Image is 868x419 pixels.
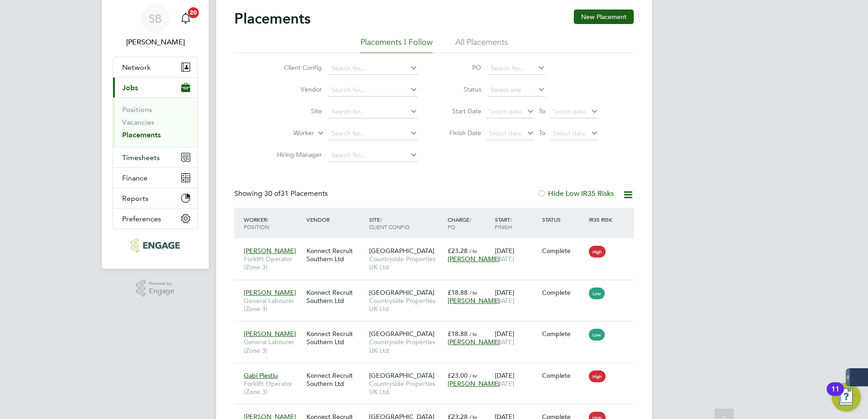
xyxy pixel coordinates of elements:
span: £18.88 [448,330,468,338]
li: Placements I Follow [360,37,433,53]
span: / hr [469,331,477,337]
div: Konnect Recruit Southern Ltd [304,367,367,392]
span: / Finish [495,216,512,230]
input: Search for... [328,106,418,118]
input: Search for... [328,84,418,97]
input: Select one [488,84,545,97]
div: [DATE] [493,325,540,351]
label: Start Date [440,107,481,115]
input: Search for... [328,62,418,75]
span: Select date [553,107,586,116]
label: Finish Date [440,129,481,137]
span: [GEOGRAPHIC_DATA] [369,330,434,338]
span: Jobs [122,83,138,92]
a: Gabi PlestiuForklift Operator (Zone 3)Konnect Recruit Southern Ltd[GEOGRAPHIC_DATA]Countryside Pr... [242,366,634,374]
div: Charge [445,211,493,235]
div: Konnect Recruit Southern Ltd [304,242,367,268]
span: Forklift Operator (Zone 3) [244,255,302,271]
span: £23.00 [448,371,468,380]
span: 31 Placements [264,189,328,198]
div: 11 [831,389,839,401]
span: / hr [469,372,477,379]
span: [PERSON_NAME] [244,330,296,338]
div: Complete [542,247,585,255]
span: Timesheets [122,153,160,162]
span: £18.88 [448,288,468,297]
span: Suzie Burton [113,37,198,48]
button: New Placement [574,10,634,24]
span: [PERSON_NAME] [244,288,296,297]
span: Countryside Properties UK Ltd [369,380,443,396]
span: / Position [244,216,269,230]
label: Worker [262,129,314,138]
div: Start [493,211,540,235]
a: [PERSON_NAME]Forklift Operator (Zone 3)Konnect Recruit Southern Ltd[GEOGRAPHIC_DATA]Countryside P... [242,242,634,249]
a: Vacancies [122,118,154,127]
span: Forklift Operator (Zone 3) [244,380,302,396]
span: [DATE] [495,297,514,305]
span: High [589,370,606,382]
span: General Labourer (Zone 3) [244,338,302,354]
span: 30 of [264,189,281,198]
span: Engage [149,287,174,295]
span: High [589,246,606,258]
div: Worker [242,211,304,235]
span: Select date [489,107,522,116]
span: Low [589,287,605,299]
span: [GEOGRAPHIC_DATA] [369,371,434,380]
img: konnectrecruit-logo-retina.png [131,238,179,253]
span: [DATE] [495,255,514,263]
button: Open Resource Center, 11 new notifications [832,383,861,412]
div: [DATE] [493,242,540,268]
span: Gabi Plestiu [244,371,278,380]
div: Konnect Recruit Southern Ltd [304,284,367,309]
a: [PERSON_NAME]General Labourer (Zone 3)Konnect Recruit Southern Ltd[GEOGRAPHIC_DATA]Countryside Pr... [242,283,634,291]
span: Countryside Properties UK Ltd [369,297,443,313]
button: Jobs [113,78,197,97]
div: [DATE] [493,367,540,392]
a: [PERSON_NAME]General Labourer (Zone 3)Konnect Recruit Southern Ltd[GEOGRAPHIC_DATA]Countryside Pr... [242,325,634,332]
span: [GEOGRAPHIC_DATA] [369,288,434,297]
a: Placements [122,131,161,139]
a: 20 [177,4,195,33]
button: Timesheets [113,147,197,167]
h2: Placements [234,10,311,28]
span: / Client Config [369,216,409,230]
span: [PERSON_NAME] [448,338,500,346]
div: Vendor [304,211,367,228]
span: To [536,127,548,139]
span: [PERSON_NAME] [244,247,296,255]
div: Status [540,211,587,228]
span: Countryside Properties UK Ltd [369,338,443,354]
a: Go to home page [113,238,198,253]
span: 20 [188,7,199,18]
a: Powered byEngage [136,280,175,297]
input: Search for... [328,127,418,140]
span: Network [122,63,151,72]
div: Konnect Recruit Southern Ltd [304,325,367,351]
span: £23.28 [448,247,468,255]
label: PO [440,63,481,72]
div: Complete [542,371,585,380]
a: SB[PERSON_NAME] [113,4,198,48]
button: Reports [113,188,197,208]
a: [PERSON_NAME]Forklift Operator (Zone 3)Konnect Recruit Southern Ltd[GEOGRAPHIC_DATA]Countryside P... [242,408,634,415]
span: Powered by [149,280,174,287]
span: / hr [469,289,477,296]
li: All Placements [455,37,508,53]
span: [PERSON_NAME] [448,255,500,263]
span: Low [589,329,605,341]
span: / hr [469,248,477,254]
input: Search for... [488,62,545,75]
span: [DATE] [495,380,514,388]
label: Hide Low IR35 Risks [537,189,614,198]
span: Reports [122,194,148,203]
span: [DATE] [495,338,514,346]
span: SB [149,13,162,24]
label: Client Config [270,63,322,72]
div: [DATE] [493,284,540,309]
span: Finance [122,174,148,182]
span: Countryside Properties UK Ltd [369,255,443,271]
button: Network [113,57,197,77]
span: To [536,105,548,117]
